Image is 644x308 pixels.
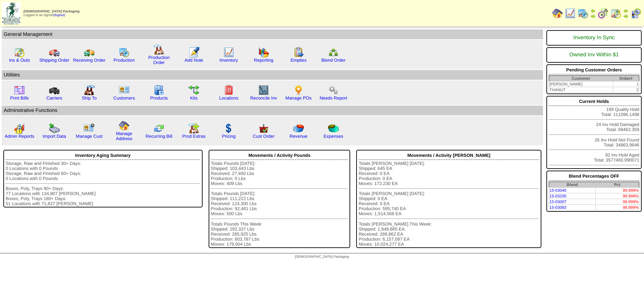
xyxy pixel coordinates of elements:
div: Pending Customer Orders [549,66,639,74]
img: managecust.png [83,123,96,134]
img: workorder.gif [293,47,304,58]
img: arrowright.gif [623,13,629,19]
a: Needs Report [320,96,347,101]
img: home.gif [552,8,563,19]
img: calendarprod.gif [119,47,129,58]
img: arrowleft.gif [590,8,596,13]
span: [DEMOGRAPHIC_DATA] Packaging [23,10,79,13]
img: calendarinout.gif [14,47,25,58]
img: calendarblend.gif [598,8,608,19]
a: Carriers [46,96,62,101]
img: factory.gif [154,44,164,55]
a: Admin Reports [5,134,34,139]
th: Pct [595,182,639,188]
a: Inventory [220,58,238,63]
img: prodextras.gif [189,123,199,134]
img: line_graph2.gif [258,85,269,96]
div: 199 Quality Hold Total: 111096.1498 24 Inv Hold Damaged Total: 68462.359 26 Inv Hold Not Found To... [546,96,642,169]
img: truck3.gif [49,85,60,96]
a: Reconcile Inv [250,96,277,101]
a: Pricing [222,134,236,139]
a: Add Note [184,58,203,63]
a: Customers [113,96,135,101]
a: Production [113,58,135,63]
img: calendarprod.gif [578,8,588,19]
a: 15-03045 [549,188,567,193]
div: Totals Pounds [DATE]: Shipped: 103,443 Lbs Received: 27,400 Lbs Production: 0 Lbs Moves: 409 Lbs ... [211,161,348,247]
th: Blend [549,182,596,188]
img: pie_chart2.png [328,123,339,134]
img: arrowright.gif [590,13,596,19]
a: Recurring Bill [146,134,172,139]
img: cabinet.gif [154,85,164,96]
div: Inventory In Sync [549,32,639,44]
img: network.png [328,47,339,58]
img: import.gif [49,123,60,134]
a: Ship To [82,96,97,101]
img: zoroco-logo-small.webp [2,2,20,24]
img: workflow.gif [189,85,199,96]
a: 15-03205 [549,194,567,198]
img: truck.gif [49,47,60,58]
a: Kits [190,96,198,101]
img: line_graph.gif [565,8,576,19]
div: Owned Inv Within $1 [549,49,639,61]
img: arrowleft.gif [623,8,629,13]
img: locations.gif [223,85,234,96]
a: Cust Order [253,134,274,139]
a: Print Bills [10,96,29,101]
img: graph.gif [258,47,269,58]
div: Movements / Activity Pounds [211,151,348,160]
a: (logout) [54,13,65,17]
a: Manage Cust [76,134,102,139]
img: cust_order.png [258,123,269,134]
td: 99.998% [595,193,639,199]
a: Empties [290,58,307,63]
th: Order# [613,76,639,81]
td: 99.999% [595,188,639,193]
img: orders.gif [189,47,199,58]
td: 1 [613,81,639,87]
img: line_graph.gif [223,47,234,58]
div: Totals [PERSON_NAME] [DATE]: Shipped: 645 EA Received: 0 EA Production: 0 EA Moves: 172,230 EA To... [359,161,539,247]
img: truck2.gif [84,47,95,58]
a: 15-03083 [549,205,567,210]
img: workflow.png [328,85,339,96]
img: calendarinout.gif [610,8,621,19]
td: THANUT [549,87,613,93]
th: Customer [549,76,613,81]
td: Utilities [2,70,543,80]
span: [DEMOGRAPHIC_DATA] Packaging [295,255,349,259]
a: Ins & Outs [9,58,30,63]
a: Import Data [43,134,66,139]
td: General Management [2,29,543,39]
a: Blend Order [321,58,345,63]
a: Locations [219,96,238,101]
a: Revenue [289,134,307,139]
td: 99.999% [595,205,639,210]
td: 99.999% [595,199,639,205]
a: Reporting [254,58,273,63]
td: 2 [613,87,639,93]
div: Inventory Aging Summary [6,151,200,160]
div: Storage, Raw and Finished 30+ Days: 0 Locations with 0 Pounds Storage, Raw and Finished 60+ Days:... [6,161,200,206]
a: Prod Extras [182,134,206,139]
img: po.png [293,85,304,96]
img: calendarcustomer.gif [631,8,641,19]
img: customers.gif [119,85,129,96]
img: graph2.png [14,123,25,134]
span: Logged in as Dgroth [23,10,79,17]
a: Expenses [324,134,343,139]
div: Movements / Activity [PERSON_NAME] [359,151,539,160]
div: Current Holds [549,97,639,106]
div: Blend Percentages OFF [549,172,639,181]
a: 15-03007 [549,199,567,204]
a: Receiving Order [73,58,105,63]
img: factory2.gif [84,85,95,96]
a: Manage Address [116,131,132,141]
img: pie_chart.png [293,123,304,134]
a: Manage POs [285,96,312,101]
td: Adminstrative Functions [2,106,543,115]
a: Shipping Order [39,58,69,63]
img: dollar.gif [223,123,234,134]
